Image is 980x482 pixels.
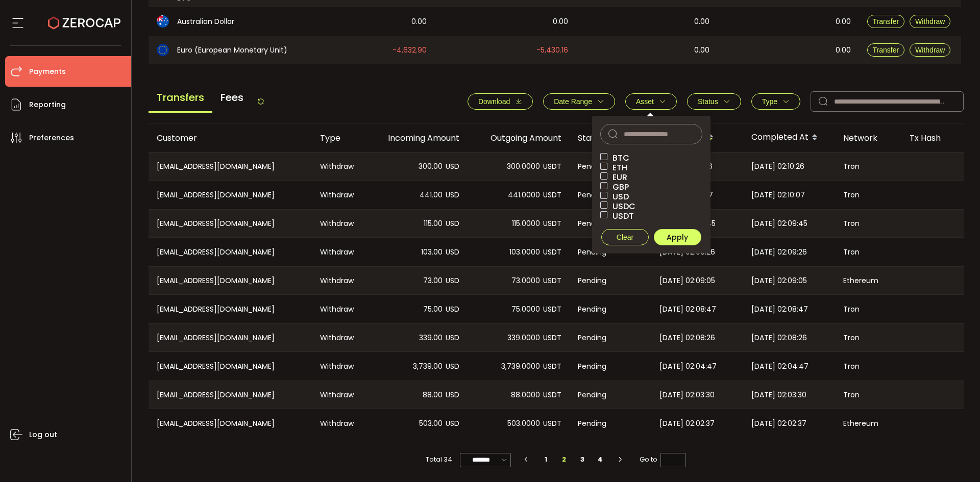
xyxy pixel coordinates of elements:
[667,232,688,242] span: Apply
[835,267,901,294] div: Ethereum
[543,218,561,230] span: USDT
[929,433,980,482] iframe: Chat Widget
[607,163,627,172] span: ETH
[543,389,561,401] span: USDT
[468,93,533,110] button: Download
[743,129,835,146] div: Completed At
[694,44,709,56] span: 0.00
[617,233,633,241] span: Clear
[573,452,592,467] li: 3
[607,172,627,182] span: EUR
[29,427,57,442] span: Log out
[654,229,701,245] button: Apply
[29,131,74,145] span: Preferences
[543,93,615,110] button: Date Range
[554,97,592,106] span: Date Range
[835,132,901,144] div: Network
[591,452,609,467] li: 4
[659,389,715,401] span: [DATE] 02:03:30
[835,238,901,266] div: Tron
[835,153,901,180] div: Tron
[312,153,365,180] div: Withdraw
[419,161,443,172] span: 300.00
[578,418,606,429] span: Pending
[312,181,365,209] div: Withdraw
[312,267,365,294] div: Withdraw
[423,303,443,315] span: 75.00
[836,16,851,28] span: 0.00
[910,43,950,57] button: Withdraw
[312,238,365,266] div: Withdraw
[446,161,459,172] span: USD
[553,16,568,28] span: 0.00
[543,189,561,201] span: USDT
[312,381,365,409] div: Withdraw
[867,15,905,28] button: Transfer
[446,418,459,429] span: USD
[420,189,443,201] span: 441.00
[607,182,629,192] span: GBP
[446,189,459,201] span: USD
[578,361,606,372] span: Pending
[446,246,459,258] span: USD
[543,161,561,172] span: USDT
[873,17,899,26] span: Transfer
[578,332,606,344] span: Pending
[29,64,66,79] span: Payments
[751,246,807,258] span: [DATE] 02:09:26
[570,132,651,144] div: Status
[915,46,945,54] span: Withdraw
[423,389,443,401] span: 88.00
[426,452,452,467] span: Total 34
[543,418,561,429] span: USDT
[607,201,635,211] span: USDC
[835,210,901,237] div: Tron
[625,93,677,110] button: Asset
[149,132,312,144] div: Customer
[751,161,804,172] span: [DATE] 02:10:26
[507,161,540,172] span: 300.0000
[424,218,443,230] span: 115.00
[446,361,459,372] span: USD
[659,332,715,344] span: [DATE] 02:08:26
[835,324,901,351] div: Tron
[312,409,365,438] div: Withdraw
[501,361,540,372] span: 3,739.0000
[751,418,806,429] span: [DATE] 02:02:37
[835,181,901,209] div: Tron
[607,153,629,163] span: BTC
[607,192,629,201] span: USD
[751,189,805,201] span: [DATE] 02:10:07
[446,218,459,230] span: USD
[446,303,459,315] span: USD
[536,44,568,56] span: -5,430.16
[511,389,540,401] span: 88.0000
[687,93,741,110] button: Status
[149,210,312,237] div: [EMAIL_ADDRESS][DOMAIN_NAME]
[578,189,606,201] span: Pending
[578,218,606,230] span: Pending
[177,45,287,56] span: Euro (European Monetary Unit)
[419,332,443,344] span: 339.00
[751,332,807,344] span: [DATE] 02:08:26
[659,418,715,429] span: [DATE] 02:02:37
[446,332,459,344] span: USD
[640,452,686,467] span: Go to
[578,275,606,287] span: Pending
[751,389,806,401] span: [DATE] 02:03:30
[509,246,540,258] span: 103.0000
[867,43,905,57] button: Transfer
[393,44,427,56] span: -4,632.90
[149,267,312,294] div: [EMAIL_ADDRESS][DOMAIN_NAME]
[446,275,459,287] span: USD
[636,97,654,106] span: Asset
[421,246,443,258] span: 103.00
[751,218,807,230] span: [DATE] 02:09:45
[835,381,901,409] div: Tron
[149,153,312,180] div: [EMAIL_ADDRESS][DOMAIN_NAME]
[873,46,899,54] span: Transfer
[312,295,365,323] div: Withdraw
[835,409,901,438] div: Ethereum
[478,97,510,106] span: Download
